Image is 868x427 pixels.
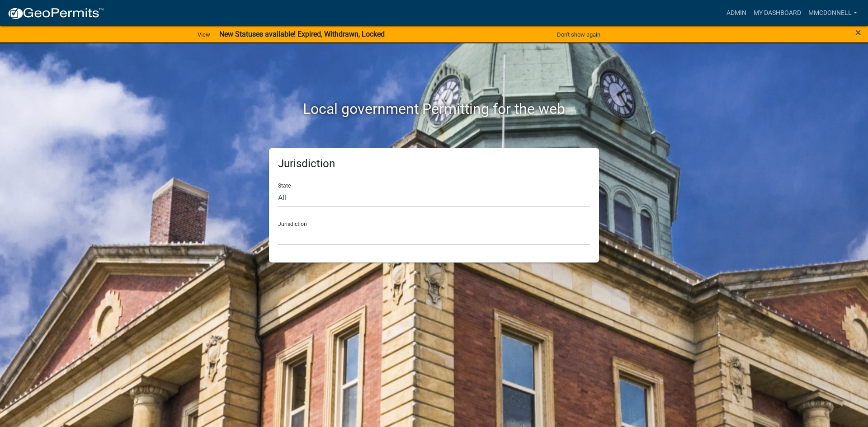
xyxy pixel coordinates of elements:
[194,27,214,42] a: View
[183,100,685,117] h2: Local government Permitting for the web
[855,26,861,39] span: ×
[750,5,805,22] a: My Dashboard
[723,5,750,22] a: Admin
[219,30,385,38] strong: New Statuses available! Expired, Withdrawn, Locked
[805,5,861,22] a: mmcdonnell
[278,157,590,170] h5: Jurisdiction
[855,27,861,38] button: Close
[553,27,604,42] button: Don't show again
